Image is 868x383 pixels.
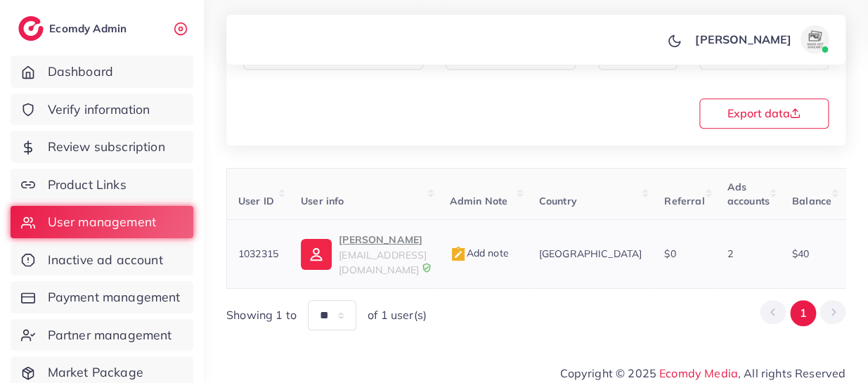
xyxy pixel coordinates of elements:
[695,31,791,48] p: [PERSON_NAME]
[792,247,809,260] span: $40
[18,16,44,41] img: logo
[760,300,846,326] ul: Pagination
[450,247,509,259] span: Add note
[226,307,297,323] span: Showing 1 to
[539,247,642,260] span: [GEOGRAPHIC_DATA]
[301,239,332,270] img: ic-user-info.36bf1079.svg
[238,195,274,207] span: User ID
[450,195,508,207] span: Admin Note
[238,247,278,260] span: 1032315
[48,326,172,344] span: Partner management
[450,246,467,263] img: admin_note.cdd0b510.svg
[11,244,193,276] a: Inactive ad account
[11,93,193,126] a: Verify information
[539,195,577,207] span: Country
[11,319,193,351] a: Partner management
[727,181,770,207] span: Ads accounts
[422,263,432,273] img: 9CAL8B2pu8EFxCJHYAAAAldEVYdGRhdGU6Y3JlYXRlADIwMjItMTItMDlUMDQ6NTg6MzkrMDA6MDBXSlgLAAAAJXRFWHRkYXR...
[301,231,427,277] a: [PERSON_NAME][EMAIL_ADDRESS][DOMAIN_NAME]
[339,249,427,275] span: [EMAIL_ADDRESS][DOMAIN_NAME]
[48,213,156,231] span: User management
[48,100,150,119] span: Verify information
[727,247,733,260] span: 2
[18,16,130,41] a: logoEcomdy Admin
[48,63,113,81] span: Dashboard
[48,288,181,306] span: Payment management
[801,25,829,53] img: avatar
[11,56,193,88] a: Dashboard
[699,98,829,129] button: Export data
[664,247,675,260] span: $0
[790,300,816,326] button: Go to page 1
[560,365,846,382] span: Copyright © 2025
[11,281,193,313] a: Payment management
[49,22,130,35] h2: Ecomdy Admin
[11,131,193,163] a: Review subscription
[792,195,831,207] span: Balance
[301,195,344,207] span: User info
[48,176,127,194] span: Product Links
[48,138,165,156] span: Review subscription
[339,231,427,248] p: [PERSON_NAME]
[48,363,143,382] span: Market Package
[659,366,738,380] a: Ecomdy Media
[11,206,193,238] a: User management
[48,251,163,269] span: Inactive ad account
[11,169,193,201] a: Product Links
[687,25,834,53] a: [PERSON_NAME]avatar
[368,307,427,323] span: of 1 user(s)
[664,195,704,207] span: Referral
[727,108,801,119] span: Export data
[738,365,846,382] span: , All rights Reserved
